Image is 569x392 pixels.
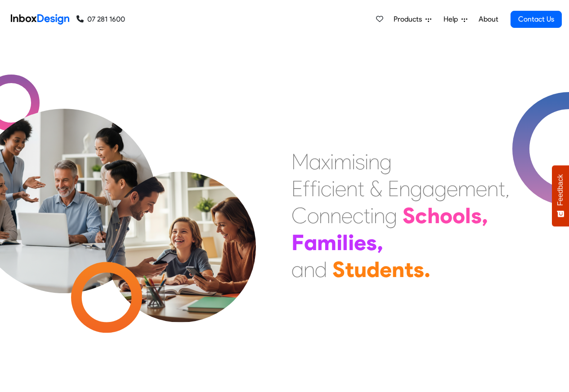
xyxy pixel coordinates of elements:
a: About [476,10,501,28]
div: E [291,175,303,202]
div: C [291,202,307,229]
div: n [487,175,498,202]
div: l [465,202,471,229]
img: parents_with_child.png [86,134,275,322]
div: n [346,175,358,202]
div: S [403,202,415,229]
div: t [345,256,354,283]
div: m [334,148,352,175]
div: l [342,229,348,256]
span: Products [394,14,426,25]
div: t [363,202,370,229]
div: g [410,175,422,202]
div: g [435,175,447,202]
div: a [309,148,321,175]
div: n [399,175,410,202]
div: f [303,175,310,202]
div: f [310,175,317,202]
div: i [317,175,321,202]
div: , [377,229,383,256]
div: g [385,202,397,229]
div: Maximising Efficient & Engagement, Connecting Schools, Families, and Students. [291,148,510,283]
div: i [370,202,374,229]
div: i [352,148,355,175]
div: o [453,202,465,229]
a: Help [440,10,471,28]
div: i [330,148,334,175]
div: g [380,148,392,175]
div: s [471,202,482,229]
div: n [319,202,330,229]
div: , [482,202,488,229]
div: n [304,256,315,283]
div: a [422,175,435,202]
div: c [353,202,363,229]
div: i [336,229,342,256]
div: u [354,256,367,283]
div: d [367,256,380,283]
button: Feedback - Show survey [552,165,569,226]
div: e [447,175,458,202]
div: n [368,148,380,175]
div: a [291,256,304,283]
div: , [505,175,510,202]
div: n [330,202,341,229]
div: h [427,202,440,229]
div: e [476,175,487,202]
div: m [458,175,476,202]
div: o [440,202,453,229]
span: Help [444,14,461,25]
div: n [374,202,385,229]
div: t [404,256,413,283]
div: s [366,229,377,256]
div: m [317,229,336,256]
div: M [291,148,309,175]
div: x [321,148,330,175]
div: i [332,175,335,202]
a: 07 281 1600 [76,14,125,25]
div: e [354,229,366,256]
div: & [370,175,382,202]
div: a [304,229,317,256]
div: e [380,256,392,283]
div: E [388,175,399,202]
div: e [341,202,353,229]
div: t [498,175,505,202]
div: t [358,175,364,202]
span: Feedback [556,174,565,206]
div: c [415,202,427,229]
a: Contact Us [511,11,562,28]
div: n [392,256,404,283]
div: s [413,256,424,283]
a: Products [390,10,435,28]
div: S [332,256,345,283]
div: e [335,175,346,202]
div: i [365,148,368,175]
div: s [355,148,365,175]
div: i [348,229,354,256]
div: c [321,175,332,202]
div: F [291,229,304,256]
div: d [315,256,327,283]
div: . [424,256,430,283]
div: o [307,202,319,229]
